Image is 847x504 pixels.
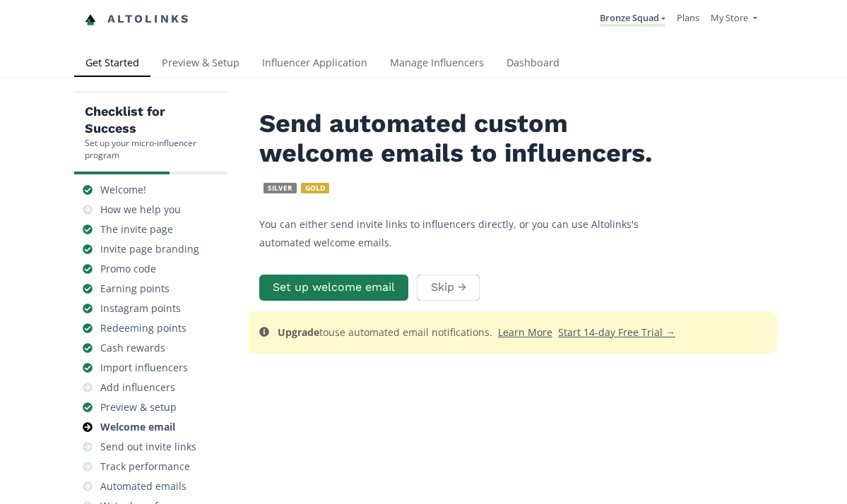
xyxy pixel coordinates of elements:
[100,400,177,414] div: Preview & setup
[379,50,495,78] a: Manage Influencers
[100,321,186,335] div: Redeeming points
[100,222,173,236] div: The invite page
[259,215,683,251] p: You can either send invite links to influencers directly, or you can use Altolinks's automated we...
[74,50,150,78] a: Get Started
[100,440,196,454] div: Send out invite links
[711,11,748,24] span: My Store
[600,11,665,27] a: Bronze Squad
[498,325,552,339] a: Learn More
[85,8,191,31] a: Altolinks
[259,165,297,200] a: SILVER
[259,275,408,301] button: Set up welcome email
[278,325,319,339] strong: Upgrade
[100,361,188,375] div: Import influencers
[278,325,675,339] span: to use automated email notifications.
[85,103,218,137] h5: Checklist for Success
[100,341,165,355] div: Cash rewards
[85,137,218,161] div: Set up your micro-influencer program
[417,275,479,301] button: Skip →
[100,301,181,316] div: Instagram points
[251,50,379,78] a: Influencer Application
[100,460,190,474] div: Track performance
[100,262,156,276] div: Promo code
[259,109,683,198] h2: Send automated custom welcome emails to influencers.
[100,479,186,493] div: Automated emails
[495,50,571,78] a: Dashboard
[263,183,297,193] span: SILVER
[711,11,757,28] a: My Store
[150,50,251,78] a: Preview & Setup
[100,282,170,296] div: Earning points
[100,242,199,256] div: Invite page branding
[85,14,96,25] img: favicon-32x32.png
[100,183,146,197] div: Welcome!
[297,165,329,200] a: GOLD
[301,183,329,193] span: GOLD
[558,325,675,339] a: Start 14-day Free Trial →
[100,420,175,434] div: Welcome email
[677,11,699,24] a: Plans
[100,380,175,395] div: Add influencers
[100,203,181,217] div: How we help you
